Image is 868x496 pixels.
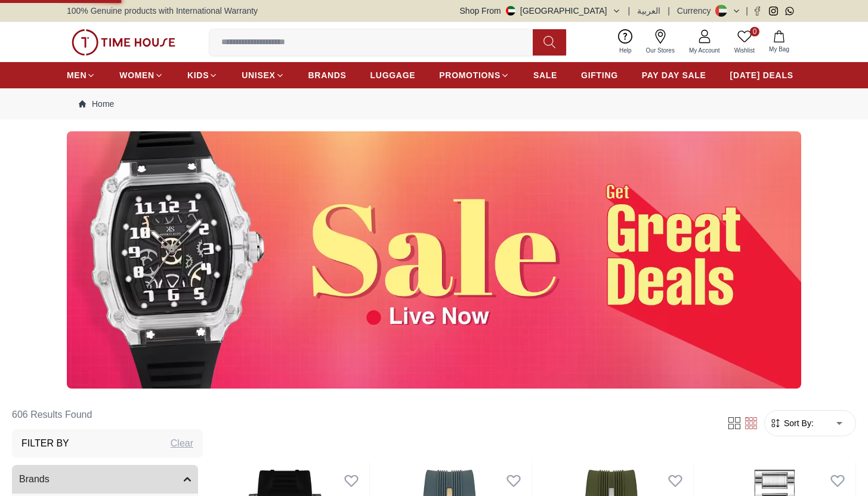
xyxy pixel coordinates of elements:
[785,7,794,16] a: Whatsapp
[668,5,670,17] span: |
[642,64,706,86] a: PAY DAY SALE
[308,64,347,86] a: BRANDS
[750,27,759,36] span: 0
[67,88,801,119] nav: Breadcrumb
[242,64,284,86] a: UNISEX
[727,27,762,57] a: 0Wishlist
[730,69,793,81] span: [DATE] DEALS
[770,417,814,429] button: Sort By:
[12,401,203,429] h6: 606 Results Found
[684,46,725,55] span: My Account
[769,7,778,16] a: Instagram
[460,5,621,17] button: Shop From[GEOGRAPHIC_DATA]
[370,64,416,86] a: LUGGAGE
[72,29,175,56] img: ...
[439,64,509,86] a: PROMOTIONS
[242,69,275,81] span: UNISEX
[439,69,501,81] span: PROMOTIONS
[67,69,87,81] span: MEN
[581,69,618,81] span: GIFTING
[12,465,198,494] button: Brands
[187,69,209,81] span: KIDS
[614,46,637,55] span: Help
[637,5,660,17] button: العربية
[79,98,114,110] a: Home
[21,436,69,451] h3: Filter By
[612,27,639,57] a: Help
[639,27,682,57] a: Our Stores
[730,64,793,86] a: [DATE] DEALS
[533,64,557,86] a: SALE
[171,436,193,451] div: Clear
[781,417,814,429] span: Sort By:
[67,5,258,17] span: 100% Genuine products with International Warranty
[762,28,796,56] button: My Bag
[533,69,557,81] span: SALE
[67,131,801,389] img: ...
[119,69,155,81] span: WOMEN
[628,5,631,17] span: |
[19,472,50,486] span: Brands
[753,7,762,16] a: Facebook
[677,5,716,17] div: Currency
[506,6,515,16] img: United Arab Emirates
[581,64,618,86] a: GIFTING
[764,45,794,54] span: My Bag
[730,46,759,55] span: Wishlist
[67,64,95,86] a: MEN
[370,69,416,81] span: LUGGAGE
[119,64,163,86] a: WOMEN
[641,46,679,55] span: Our Stores
[308,69,347,81] span: BRANDS
[746,5,748,17] span: |
[642,69,706,81] span: PAY DAY SALE
[187,64,218,86] a: KIDS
